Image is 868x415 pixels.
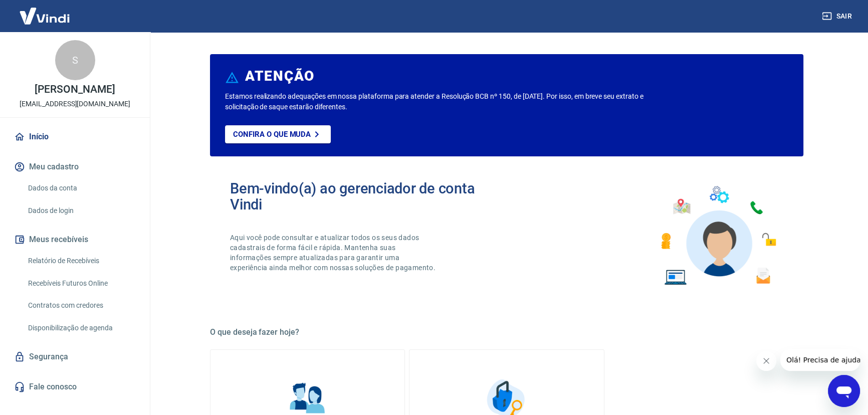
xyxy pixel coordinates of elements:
[225,91,676,112] p: Estamos realizando adequações em nossa plataforma para atender a Resolução BCB nº 150, de [DATE]....
[35,84,115,95] p: [PERSON_NAME]
[6,7,84,15] span: Olá! Precisa de ajuda?
[756,351,776,371] iframe: Fechar mensagem
[24,200,138,221] a: Dados de login
[245,71,315,81] h6: ATENÇÃO
[828,375,860,407] iframe: Botão para abrir a janela de mensagens
[24,251,138,271] a: Relatório de Recebíveis
[12,346,138,368] a: Segurança
[24,295,138,316] a: Contratos com credores
[20,99,130,109] p: [EMAIL_ADDRESS][DOMAIN_NAME]
[12,376,138,398] a: Fale conosco
[225,125,331,143] a: Confira o que muda
[652,180,783,291] img: Imagem de um avatar masculino com diversos icones exemplificando as funcionalidades do gerenciado...
[12,126,138,148] a: Início
[24,178,138,198] a: Dados da conta
[780,349,860,371] iframe: Mensagem da empresa
[12,156,138,178] button: Meu cadastro
[233,130,311,139] p: Confira o que muda
[12,1,77,31] img: Vindi
[210,327,803,337] h5: O que deseja fazer hoje?
[230,233,438,273] p: Aqui você pode consultar e atualizar todos os seus dados cadastrais de forma fácil e rápida. Mant...
[55,40,95,80] div: S
[230,180,507,213] h2: Bem-vindo(a) ao gerenciador de conta Vindi
[12,229,138,251] button: Meus recebíveis
[24,318,138,338] a: Disponibilização de agenda
[820,7,856,26] button: Sair
[24,273,138,294] a: Recebíveis Futuros Online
